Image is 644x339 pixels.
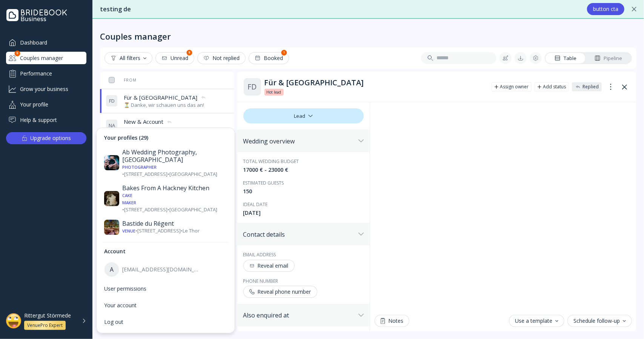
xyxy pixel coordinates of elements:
div: Assign owner [500,84,529,90]
div: 1 [281,50,287,55]
div: Cake Maker [122,193,136,205]
div: N A [106,119,118,131]
div: • [STREET_ADDRESS] • [GEOGRAPHIC_DATA] [122,192,227,213]
a: Your account [100,297,232,313]
span: Hot lead [267,89,281,95]
iframe: Chat [375,102,632,310]
div: Total wedding budget [243,158,364,165]
div: User permissions [104,285,227,292]
img: dpr=2,fit=cover,g=face,w=30,h=30 [104,155,119,170]
div: Unread [161,55,188,61]
div: Add status [543,84,566,90]
div: 9 [15,51,20,56]
div: Also enquired at [243,311,356,319]
div: 17000 € - 23000 € [243,166,364,174]
div: Pipeline [595,55,622,62]
div: F D [243,78,261,96]
div: 9 [187,50,192,55]
a: Dashboard [6,36,86,49]
a: Help & support [6,114,86,126]
button: All filters [105,52,152,64]
div: Schedule follow-up [573,318,626,324]
div: Contact details [243,231,356,238]
div: Your account [104,302,227,309]
div: Ideal date [243,201,364,208]
div: Estimated guests [243,180,364,186]
div: Venue [122,228,135,234]
div: Für & [GEOGRAPHIC_DATA] [264,78,486,87]
button: Notes [375,315,409,327]
div: From [106,77,137,83]
div: ⏳ Danke, wir schauen uns das an! [124,102,206,109]
button: Unread [155,52,194,64]
div: Wedding overview [243,137,356,145]
div: [DATE] [243,209,364,217]
button: Schedule follow-up [567,315,632,327]
div: Bakes From A Hackney Kitchen [122,184,227,192]
div: • [STREET_ADDRESS] • Le Thor [122,227,227,234]
button: Reveal phone number [243,286,317,298]
div: • [STREET_ADDRESS] • [GEOGRAPHIC_DATA] [122,163,227,177]
img: dpr=2,fit=cover,g=face,w=30,h=30 [104,220,119,235]
div: Couples manager [100,31,171,42]
div: Reveal phone number [249,289,311,295]
a: Grow your business [6,83,86,95]
button: Use a template [509,315,564,327]
a: User permissions [100,281,232,297]
div: Booked [255,55,283,61]
div: 150 [243,188,364,195]
div: [EMAIL_ADDRESS][DOMAIN_NAME] [122,266,200,273]
button: Not replied [197,52,246,64]
div: Lead [243,108,364,123]
a: Performance [6,67,86,80]
div: Reveal email [249,263,289,269]
a: Your profile [6,98,86,111]
div: Table [555,55,576,62]
div: F D [106,95,118,107]
div: Photographer [122,164,157,170]
div: Ab Wedding Photography, [GEOGRAPHIC_DATA] [122,148,227,163]
div: VenuePro Expert [27,322,63,328]
div: [PERSON_NAME] [124,126,172,133]
div: Use a template [515,318,558,324]
div: Rittergut Störmede [24,312,71,319]
div: Couples manager [6,52,86,64]
button: Booked [249,52,289,64]
div: button cta [593,6,618,12]
img: dpr=2,fit=cover,g=face,w=30,h=30 [104,191,119,206]
a: Couples manager9 [6,52,86,64]
span: Für & [GEOGRAPHIC_DATA] [124,94,197,102]
div: Log out [104,319,227,325]
button: Reveal email [243,260,295,272]
button: button cta [587,3,624,15]
div: Upgrade options [31,133,71,143]
div: Email address [243,251,364,258]
button: Upgrade options [6,132,86,144]
div: Not replied [203,55,240,61]
span: New & Account [124,118,163,126]
div: A [104,262,119,277]
div: testing de [100,5,579,14]
div: Your profiles (29) [100,131,232,145]
img: dpr=2,fit=cover,g=face,w=48,h=48 [6,313,21,328]
div: Account [100,245,232,258]
div: Notes [381,318,403,324]
div: Replied [583,84,599,90]
div: Phone number [243,278,364,284]
div: All filters [111,55,146,61]
div: Bastide du Régent [122,220,227,227]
